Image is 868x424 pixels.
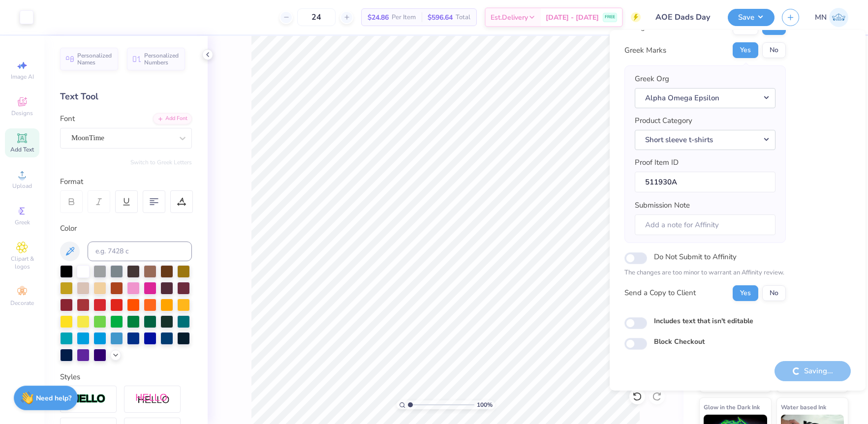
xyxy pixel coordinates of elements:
[635,115,692,126] label: Product Category
[815,8,848,27] a: MN
[60,176,193,187] div: Format
[88,242,192,261] input: e.g. 7428 c
[135,393,170,405] img: Shadow
[368,12,389,23] span: $24.86
[762,42,786,58] button: No
[635,200,690,211] label: Submission Note
[10,299,34,307] span: Decorate
[60,223,192,234] div: Color
[635,73,669,85] label: Greek Org
[728,9,775,26] button: Save
[733,285,758,301] button: Yes
[153,113,192,124] div: Add Font
[605,14,615,21] span: FREE
[60,113,75,124] label: Font
[829,8,848,27] img: Mark Navarro
[654,250,737,263] label: Do Not Submit to Affinity
[11,73,34,81] span: Image AI
[546,12,599,23] span: [DATE] - [DATE]
[392,12,416,23] span: Per Item
[130,158,192,166] button: Switch to Greek Letters
[654,336,705,347] label: Block Checkout
[648,7,720,27] input: Untitled Design
[36,394,71,403] strong: Need help?
[733,42,758,58] button: Yes
[635,88,775,108] button: Alpha Omega Epsilon
[60,371,192,383] div: Styles
[491,12,528,23] span: Est. Delivery
[5,255,39,271] span: Clipart & logos
[15,218,30,226] span: Greek
[297,8,336,26] input: – –
[815,12,827,23] span: MN
[456,12,470,23] span: Total
[11,109,33,117] span: Designs
[624,45,666,56] div: Greek Marks
[635,130,775,150] button: Short sleeve t-shirts
[428,12,453,23] span: $596.64
[144,52,179,66] span: Personalized Numbers
[781,402,826,412] span: Water based Ink
[635,214,775,236] input: Add a note for Affinity
[624,287,696,299] div: Send a Copy to Client
[654,316,753,326] label: Includes text that isn't editable
[60,90,192,103] div: Text Tool
[635,157,679,168] label: Proof Item ID
[704,402,760,412] span: Glow in the Dark Ink
[12,182,32,190] span: Upload
[624,268,786,278] p: The changes are too minor to warrant an Affinity review.
[10,146,34,153] span: Add Text
[477,400,493,409] span: 100 %
[71,394,106,405] img: Stroke
[77,52,112,66] span: Personalized Names
[762,285,786,301] button: No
